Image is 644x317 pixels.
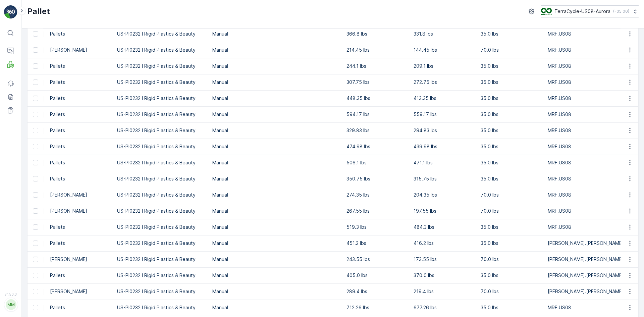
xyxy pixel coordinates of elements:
[414,127,474,134] p: 294.83 lbs
[414,208,474,214] p: 197.55 lbs
[548,304,624,311] p: MRF.US08
[481,175,541,182] p: 35.0 lbs
[346,304,407,311] p: 712.26 lbs
[50,304,110,311] p: Pallets
[117,288,206,295] p: US-PI0232 I Rigid Plastics & Beauty
[212,111,273,118] p: Manual
[414,31,474,37] p: 331.8 lbs
[212,47,273,53] p: Manual
[50,192,110,198] p: [PERSON_NAME]
[50,224,110,230] p: Pallets
[212,95,273,102] p: Manual
[481,143,541,150] p: 35.0 lbs
[50,272,110,279] p: Pallets
[27,6,50,17] p: Pallet
[346,208,407,214] p: 267.55 lbs
[50,95,110,102] p: Pallets
[50,127,110,134] p: Pallets
[6,299,16,310] div: MM
[414,240,474,247] p: 416.2 lbs
[212,272,273,279] p: Manual
[346,63,407,69] p: 244.1 lbs
[346,143,407,150] p: 474.98 lbs
[50,143,110,150] p: Pallets
[548,143,624,150] p: MRF.US08
[548,192,624,198] p: MRF.US08
[33,176,38,181] div: Toggle Row Selected
[481,159,541,166] p: 35.0 lbs
[50,288,110,295] p: [PERSON_NAME]
[548,63,624,69] p: MRF.US08
[414,143,474,150] p: 439.98 lbs
[481,256,541,263] p: 70.0 lbs
[548,159,624,166] p: MRF.US08
[212,304,273,311] p: Manual
[50,256,110,263] p: [PERSON_NAME]
[212,159,273,166] p: Manual
[50,111,110,118] p: Pallets
[33,305,38,310] div: Toggle Row Selected
[541,5,639,17] button: TerraCycle-US08-Aurora(-05:00)
[33,96,38,101] div: Toggle Row Selected
[33,289,38,294] div: Toggle Row Selected
[117,240,206,247] p: US-PI0232 I Rigid Plastics & Beauty
[50,63,110,69] p: Pallets
[481,79,541,86] p: 35.0 lbs
[481,31,541,37] p: 35.0 lbs
[33,128,38,133] div: Toggle Row Selected
[548,208,624,214] p: MRF.US08
[117,175,206,182] p: US-PI0232 I Rigid Plastics & Beauty
[548,79,624,86] p: MRF.US08
[548,224,624,230] p: MRF.US08
[481,304,541,311] p: 35.0 lbs
[33,273,38,278] div: Toggle Row Selected
[346,31,407,37] p: 366.8 lbs
[212,256,273,263] p: Manual
[117,256,206,263] p: US-PI0232 I Rigid Plastics & Beauty
[50,208,110,214] p: [PERSON_NAME]
[548,272,624,279] p: [PERSON_NAME].[PERSON_NAME]
[346,111,407,118] p: 594.17 lbs
[554,8,610,15] p: TerraCycle-US08-Aurora
[33,224,38,230] div: Toggle Row Selected
[481,192,541,198] p: 70.0 lbs
[481,47,541,53] p: 70.0 lbs
[117,192,206,198] p: US-PI0232 I Rigid Plastics & Beauty
[481,208,541,214] p: 70.0 lbs
[548,111,624,118] p: MRF.US08
[414,111,474,118] p: 559.17 lbs
[50,159,110,166] p: Pallets
[117,111,206,118] p: US-PI0232 I Rigid Plastics & Beauty
[50,175,110,182] p: Pallets
[414,272,474,279] p: 370.0 lbs
[212,63,273,69] p: Manual
[481,288,541,295] p: 70.0 lbs
[117,159,206,166] p: US-PI0232 I Rigid Plastics & Beauty
[613,9,629,14] p: ( -05:00 )
[346,175,407,182] p: 350.75 lbs
[33,208,38,214] div: Toggle Row Selected
[212,175,273,182] p: Manual
[33,192,38,198] div: Toggle Row Selected
[548,47,624,53] p: MRF.US08
[33,47,38,53] div: Toggle Row Selected
[414,288,474,295] p: 219.4 lbs
[33,257,38,262] div: Toggle Row Selected
[548,240,624,247] p: [PERSON_NAME].[PERSON_NAME]
[33,160,38,165] div: Toggle Row Selected
[33,144,38,149] div: Toggle Row Selected
[346,224,407,230] p: 519.3 lbs
[481,127,541,134] p: 35.0 lbs
[414,192,474,198] p: 204.35 lbs
[481,272,541,279] p: 35.0 lbs
[548,127,624,134] p: MRF.US08
[33,80,38,85] div: Toggle Row Selected
[212,31,273,37] p: Manual
[346,47,407,53] p: 214.45 lbs
[33,112,38,117] div: Toggle Row Selected
[346,79,407,86] p: 307.75 lbs
[481,240,541,247] p: 35.0 lbs
[481,95,541,102] p: 35.0 lbs
[50,79,110,86] p: Pallets
[414,63,474,69] p: 209.1 lbs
